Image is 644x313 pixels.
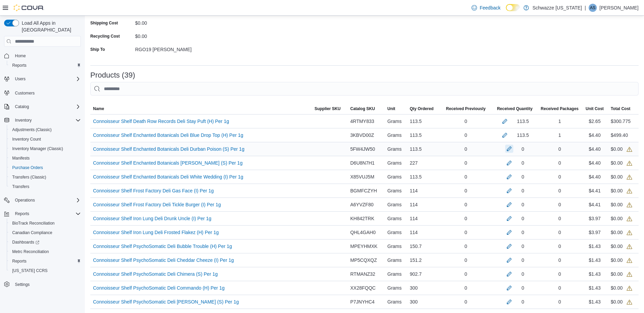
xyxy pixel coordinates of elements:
div: $3.97 [581,226,608,239]
span: Washington CCRS [10,267,81,275]
a: Dashboards [7,237,84,247]
div: 0 [440,156,492,170]
div: 0 [538,184,581,197]
span: BGMFCZYH [350,187,377,195]
div: 114 [407,198,440,211]
a: Connoisseur Shelf Enchanted Botanicals Deli White Wedding (I) Per 1g [93,173,243,181]
div: 113.5 [407,128,440,142]
div: 902.7 [407,267,440,281]
span: Adjustments (Classic) [10,126,81,134]
span: Reports [15,211,29,216]
button: Reports [12,210,32,218]
span: Metrc Reconciliation [10,248,81,256]
span: Received Quantity [497,106,533,111]
span: X85VUJ5M [350,173,374,181]
label: Shipping Cost [90,20,118,26]
span: 3KBVD00Z [350,131,374,139]
a: Connoisseur Shelf Iron Lung Deli Frosted Flakez (H) Per 1g [93,228,219,236]
span: Supplier SKU [314,106,341,111]
button: Operations [1,195,84,205]
a: Inventory Manager (Classic) [10,145,66,153]
a: Inventory Count [10,135,44,143]
div: $0.00 [611,284,632,292]
div: 114 [407,212,440,225]
button: Reports [7,61,84,70]
div: 300 [407,295,440,309]
div: $0.00 [611,270,632,278]
span: Inventory Count [12,137,41,142]
a: Manifests [10,154,32,162]
div: 113.5 [407,142,440,156]
button: Home [1,51,84,61]
button: Users [12,75,28,83]
div: 0 [538,295,581,309]
span: Reports [12,210,81,218]
div: 0 [440,142,492,156]
div: 0 [521,242,524,250]
div: 0 [440,281,492,295]
div: $4.40 [581,142,608,156]
button: Transfers [7,182,84,191]
div: 0 [440,226,492,239]
span: Settings [12,280,81,289]
div: $0.00 [611,201,632,209]
div: Grams [385,253,407,267]
div: 0 [538,198,581,211]
div: 113.5 [517,131,529,139]
div: 0 [440,128,492,142]
div: $0.00 [611,187,632,195]
div: $1.43 [581,239,608,253]
span: Unit [387,106,395,111]
span: Users [15,76,25,82]
div: 0 [538,267,581,281]
a: Transfers [10,183,32,191]
a: Connoisseur Shelf Frost Factory Deli Gas Face (I) Per 1g [93,187,214,195]
div: 0 [521,298,524,306]
div: 0 [538,253,581,267]
div: Grams [385,198,407,211]
div: 0 [538,239,581,253]
button: Reports [7,256,84,266]
div: 114 [407,184,440,197]
div: RGO19 [PERSON_NAME] [135,44,226,52]
div: 0 [440,267,492,281]
img: Cova [14,4,44,11]
div: 0 [521,159,524,167]
div: 0 [521,187,524,195]
span: Load All Apps in [GEOGRAPHIC_DATA] [19,20,81,33]
div: 151.2 [407,253,440,267]
div: Grams [385,128,407,142]
span: QHL4GAH0 [350,228,376,236]
span: Inventory [15,118,32,123]
span: Manifests [10,154,81,162]
div: $4.40 [581,128,608,142]
a: Feedback [469,1,503,15]
button: BioTrack Reconciliation [7,218,84,228]
span: Operations [15,197,35,203]
a: Connoisseur Shelf PsychoSomatic Deli Bubble Trouble (H) Per 1g [93,242,232,250]
div: 0 [521,173,524,181]
div: 300 [407,281,440,295]
div: Grams [385,267,407,281]
span: Canadian Compliance [12,230,52,235]
div: 0 [440,114,492,128]
div: 0 [440,184,492,197]
a: BioTrack Reconciliation [10,219,57,227]
div: $2.65 [581,114,608,128]
div: 114 [407,226,440,239]
span: Adjustments (Classic) [12,127,52,132]
button: Catalog [12,103,32,111]
div: $300.775 [611,117,630,125]
span: MPEYHMXK [350,242,378,250]
a: Connoisseur Shelf Death Row Records Deli Stay Puft (H) Per 1g [93,117,229,125]
span: Home [12,51,81,60]
button: Settings [1,279,84,289]
div: $3.97 [581,212,608,225]
div: $0.00 [611,214,632,223]
div: 0 [538,142,581,156]
div: 0 [538,212,581,225]
div: $0.00 [135,31,226,39]
div: $0.00 [611,298,632,306]
div: Adam Staten [589,4,597,12]
div: Grams [385,295,407,309]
